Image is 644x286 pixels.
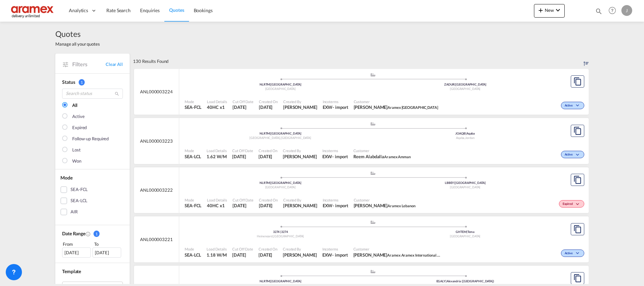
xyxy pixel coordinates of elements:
div: [DATE] [62,247,91,258]
span: ZADUR [GEOGRAPHIC_DATA] [444,82,486,86]
span: SEA-FCL [185,202,202,209]
span: | [270,181,271,185]
span: Janice Camporaso [283,104,317,110]
md-icon: assets/icons/custom/copyQuote.svg [573,127,582,135]
span: 40HC x 1 [207,202,227,209]
span: Enquiries [140,7,160,13]
div: From [62,241,92,247]
span: Janice Camporaso [283,202,317,209]
span: [GEOGRAPHIC_DATA] [265,87,296,91]
span: 6 Oct 2025 [259,104,278,110]
span: Cut Off Date [232,246,253,252]
span: Cut Off Date [233,99,253,104]
span: [GEOGRAPHIC_DATA] [265,185,296,189]
span: Cut Off Date [232,148,253,153]
div: EXW import [323,202,348,209]
span: Manage all your quotes [55,41,100,47]
md-icon: assets/icons/custom/copyQuote.svg [573,176,582,184]
span: 1.18 W/M [207,252,226,258]
span: Incoterms [322,246,348,252]
span: | [454,181,455,185]
span: Aqaba [456,136,465,140]
span: Aramex [GEOGRAPHIC_DATA] [387,105,438,110]
span: Created By [283,148,317,153]
span: JOAQB Aqaba [455,132,475,135]
div: EXW [323,202,333,209]
span: | [465,132,466,135]
span: Load Details [207,246,227,252]
span: SEA-LCL [185,252,201,258]
img: dca169e0c7e311edbe1137055cab269e.png [10,3,56,18]
button: Copy Quote [571,174,584,186]
button: Copy Quote [571,223,584,235]
span: Farid Kachouh Aramex Lebanon [354,202,415,209]
span: 5 Oct 2025 [259,153,277,160]
span: 5 Oct 2025 [259,252,277,258]
div: Follow-up Required [72,136,109,142]
span: Reem Alabdalla Aramex Amman [353,153,411,160]
button: icon-plus 400-fgNewicon-chevron-down [534,4,565,18]
span: Created On [259,99,278,104]
span: Mode [185,148,201,153]
span: 3274 [273,230,281,234]
div: ANL000003224 assets/icons/custom/ship-fill.svgassets/icons/custom/roll-o-plane.svgOriginRotterdam... [134,69,589,115]
md-icon: assets/icons/custom/copyQuote.svg [573,77,582,86]
div: - import [332,252,348,258]
span: NLRTM [GEOGRAPHIC_DATA] [260,279,301,283]
div: Lost [72,147,81,153]
span: 6 Oct 2025 [233,104,253,110]
span: Load Details [207,148,227,153]
span: Filters [72,61,106,68]
span: Mode [60,175,73,181]
div: 130 Results Found [133,54,168,69]
span: 40HC x 1 [207,104,227,110]
span: ANL000003222 [140,187,173,193]
md-icon: icon-chevron-down [574,104,583,108]
span: [GEOGRAPHIC_DATA] [450,185,480,189]
md-icon: assets/icons/custom/copyQuote.svg [573,225,582,233]
div: Change Status Here [559,200,584,208]
md-icon: assets/icons/custom/ship-fill.svg [369,171,377,175]
span: Rate Search [106,7,131,13]
md-icon: icon-magnify [595,7,602,15]
span: | [270,82,271,86]
span: New [537,7,562,13]
span: [GEOGRAPHIC_DATA] [249,136,280,140]
div: Help [607,5,621,17]
div: AIR [71,209,78,215]
span: [GEOGRAPHIC_DATA] [450,234,480,238]
span: Aramex Lebanon [387,204,415,208]
md-icon: icon-plus 400-fg [537,6,545,14]
span: Aramex Aramex International – [GEOGRAPHIC_DATA], [GEOGRAPHIC_DATA] [387,252,514,258]
div: Sort by: Created On [584,54,589,69]
div: - import [332,153,348,160]
span: Customer [354,197,415,202]
span: ANL000003221 [140,236,173,242]
div: EXW import [322,153,348,160]
span: LBBEY [GEOGRAPHIC_DATA] [445,181,486,185]
span: SEA-FCL [185,104,202,110]
span: SEA-LCL [185,153,201,160]
span: EGALY Alexandria ([GEOGRAPHIC_DATA]) [436,279,494,283]
span: | [270,132,271,135]
span: | [280,230,281,234]
div: EXW import [322,252,348,258]
span: Quotes [55,28,100,39]
span: Load Details [207,197,227,202]
span: Cut Off Date [233,197,253,202]
div: All [72,102,77,109]
md-icon: icon-chevron-down [574,202,583,206]
md-icon: assets/icons/custom/ship-fill.svg [369,220,377,224]
span: 6 Oct 2025 [233,202,253,209]
span: Janice Camporaso [283,153,317,160]
span: 5 Oct 2025 [232,153,253,160]
span: Template [62,268,81,274]
span: NLRTM [GEOGRAPHIC_DATA] [260,82,301,86]
span: 1.62 W/M [207,154,226,159]
div: icon-magnify [595,7,602,18]
span: Incoterms [323,99,348,104]
span: Incoterms [323,197,348,202]
span: Active [565,152,574,157]
span: Customer [354,99,438,104]
md-icon: icon-chevron-down [554,6,562,14]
